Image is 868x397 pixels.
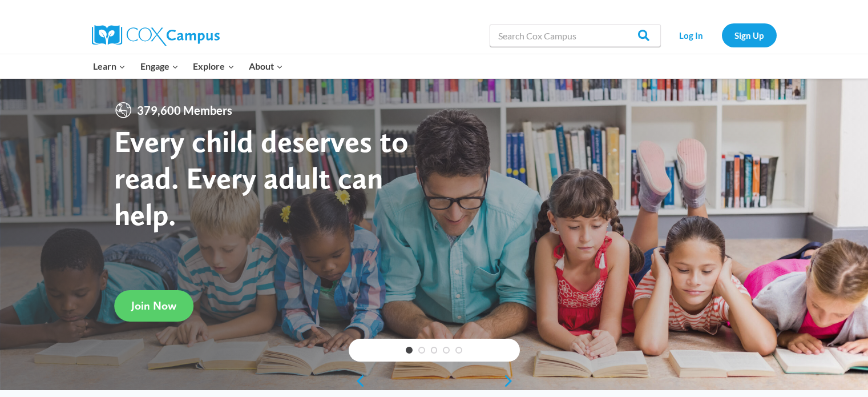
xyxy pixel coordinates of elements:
input: Search Cox Campus [490,24,661,47]
a: previous [349,374,366,388]
a: 2 [418,347,425,354]
span: About [249,59,283,74]
span: 379,600 Members [132,101,237,119]
a: 5 [455,347,462,354]
a: 3 [431,347,438,354]
strong: Every child deserves to read. Every adult can help. [114,123,409,232]
a: Log In [667,23,716,47]
nav: Secondary Navigation [667,23,777,47]
span: Engage [140,59,179,74]
nav: Primary Navigation [86,54,290,78]
span: Explore [193,59,234,74]
a: next [503,374,520,388]
a: 1 [406,347,413,354]
span: Learn [93,59,126,74]
a: 4 [443,347,450,354]
span: Join Now [131,299,176,312]
img: Cox Campus [92,25,220,46]
div: content slider buttons [349,370,520,392]
a: Join Now [114,290,193,322]
a: Sign Up [722,23,777,47]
